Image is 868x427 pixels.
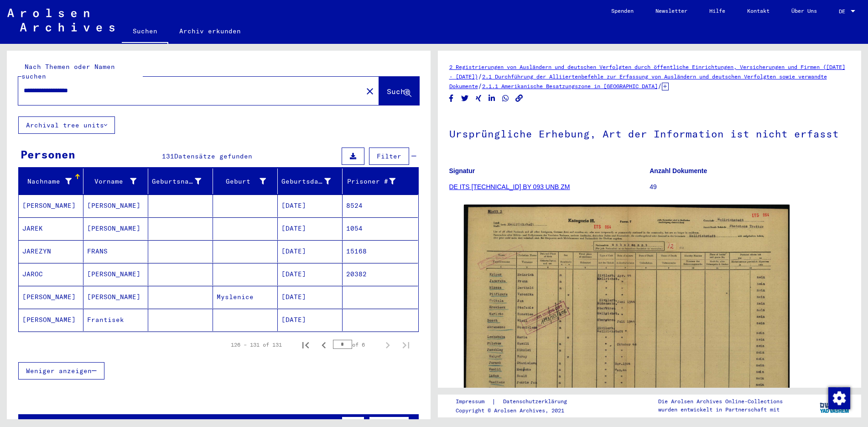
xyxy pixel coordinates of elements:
[369,148,409,165] button: Filter
[487,93,497,104] button: Share on LinkedIn
[278,309,343,331] mat-cell: [DATE]
[278,169,343,194] mat-header-cell: Geburtsdatum
[377,152,401,160] span: Filter
[839,8,849,15] span: DE
[343,263,418,285] mat-cell: 20382
[148,169,213,194] mat-header-cell: Geburtsname
[658,406,783,414] p: wurden entwickelt in Partnerschaft mit
[315,336,333,354] button: Previous page
[346,177,395,186] div: Prisoner #
[449,63,845,80] a: 2 Registrierungen von Ausländern und deutschen Verfolgten durch öffentliche Einrichtungen, Versic...
[162,152,174,160] span: 131
[83,286,148,308] mat-cell: [PERSON_NAME]
[343,169,418,194] mat-header-cell: Prisoner #
[278,263,343,285] mat-cell: [DATE]
[26,367,92,375] span: Weniger anzeigen
[343,217,418,240] mat-cell: 1054
[379,336,397,354] button: Next page
[364,86,375,97] mat-icon: close
[152,177,201,186] div: Geburtsname
[496,397,578,406] a: Datenschutzerklärung
[278,195,343,217] mat-cell: [DATE]
[174,152,252,160] span: Datensätze gefunden
[456,397,578,406] div: |
[449,73,827,90] a: 2.1 Durchführung der Alliiertenbefehle zur Erfassung von Ausländern und deutschen Verfolgten sowi...
[449,167,475,174] b: Signatur
[18,116,115,134] button: Archival tree units
[658,397,783,406] p: Die Arolsen Archives Online-Collections
[650,182,850,192] p: 49
[19,263,83,285] mat-cell: JAROC
[447,93,456,104] button: Share on Facebook
[387,87,410,96] span: Suche
[346,174,407,189] div: Prisoner #
[83,169,148,194] mat-header-cell: Vorname
[87,174,148,189] div: Vorname
[19,309,83,331] mat-cell: [PERSON_NAME]
[658,82,662,90] span: /
[19,169,83,194] mat-header-cell: Nachname
[83,195,148,217] mat-cell: [PERSON_NAME]
[21,146,75,163] div: Personen
[478,82,482,90] span: /
[333,340,379,349] div: of 6
[22,177,72,186] div: Nachname
[456,406,578,415] p: Copyright © Arolsen Archives, 2021
[152,174,213,189] div: Geburtsname
[482,83,658,90] a: 2.1.1 Amerikanische Besatzungszone in [GEOGRAPHIC_DATA]
[515,93,524,104] button: Copy link
[296,336,315,354] button: First page
[397,336,415,354] button: Last page
[83,240,148,263] mat-cell: FRANS
[87,177,136,186] div: Vorname
[278,240,343,263] mat-cell: [DATE]
[343,240,418,263] mat-cell: 15168
[650,167,707,174] b: Anzahl Dokumente
[213,286,278,308] mat-cell: Myslenice
[828,387,850,409] img: Zustimmung ändern
[278,217,343,240] mat-cell: [DATE]
[379,77,419,105] button: Suche
[501,93,510,104] button: Share on WhatsApp
[281,174,342,189] div: Geburtsdatum
[217,177,266,186] div: Geburt‏
[449,183,570,190] a: DE ITS [TECHNICAL_ID] BY 093 UNB ZM
[818,394,852,417] img: yv_logo.png
[231,341,282,349] div: 126 – 131 of 131
[217,174,277,189] div: Geburt‏
[18,362,104,380] button: Weniger anzeigen
[122,20,168,44] a: Suchen
[83,217,148,240] mat-cell: [PERSON_NAME]
[456,397,492,406] a: Impressum
[281,177,331,186] div: Geburtsdatum
[19,217,83,240] mat-cell: JAREK
[7,9,114,32] img: Arolsen_neg.svg
[83,263,148,285] mat-cell: [PERSON_NAME]
[19,286,83,308] mat-cell: [PERSON_NAME]
[278,286,343,308] mat-cell: [DATE]
[449,113,850,153] h1: Ursprüngliche Erhebung, Art der Information ist nicht erfasst
[19,195,83,217] mat-cell: [PERSON_NAME]
[478,72,482,80] span: /
[83,309,148,331] mat-cell: Frantisek
[474,93,483,104] button: Share on Xing
[21,63,115,80] mat-label: Nach Themen oder Namen suchen
[22,174,83,189] div: Nachname
[343,195,418,217] mat-cell: 8524
[460,93,470,104] button: Share on Twitter
[213,169,278,194] mat-header-cell: Geburt‏
[361,82,379,100] button: Clear
[168,20,252,42] a: Archiv erkunden
[19,240,83,263] mat-cell: JAREZYN
[828,387,850,409] div: Zustimmung ändern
